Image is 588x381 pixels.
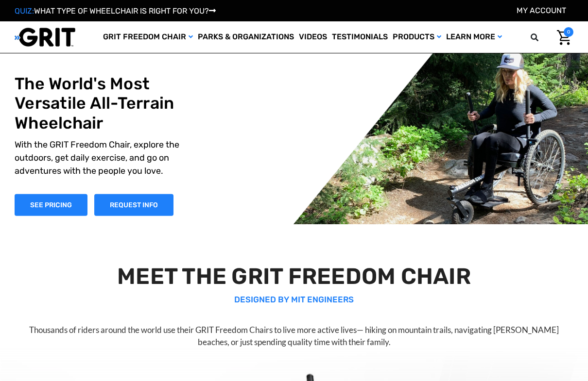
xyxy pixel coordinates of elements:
input: Search [535,27,550,48]
a: Testimonials [329,21,390,53]
p: Thousands of riders around the world use their GRIT Freedom Chairs to live more active lives— hik... [15,324,573,348]
a: Slide number 1, Request Information [94,194,173,216]
h1: The World's Most Versatile All-Terrain Wheelchair [15,74,180,133]
p: DESIGNED BY MIT ENGINEERS [15,294,573,306]
a: Account [517,6,566,15]
a: Cart with 0 items [550,27,573,48]
a: Products [390,21,444,53]
a: GRIT Freedom Chair [101,21,195,53]
h2: MEET THE GRIT FREEDOM CHAIR [15,263,573,290]
p: With the GRIT Freedom Chair, explore the outdoors, get daily exercise, and go on adventures with ... [15,138,180,178]
a: QUIZ:WHAT TYPE OF WHEELCHAIR IS RIGHT FOR YOU? [15,6,216,16]
span: 0 [564,27,573,37]
img: Cart [557,30,571,45]
a: Parks & Organizations [195,21,296,53]
span: QUIZ: [15,6,34,16]
img: GRIT All-Terrain Wheelchair and Mobility Equipment [15,27,75,47]
a: Learn More [444,21,504,53]
a: Videos [296,21,329,53]
a: Shop Now [15,194,87,216]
